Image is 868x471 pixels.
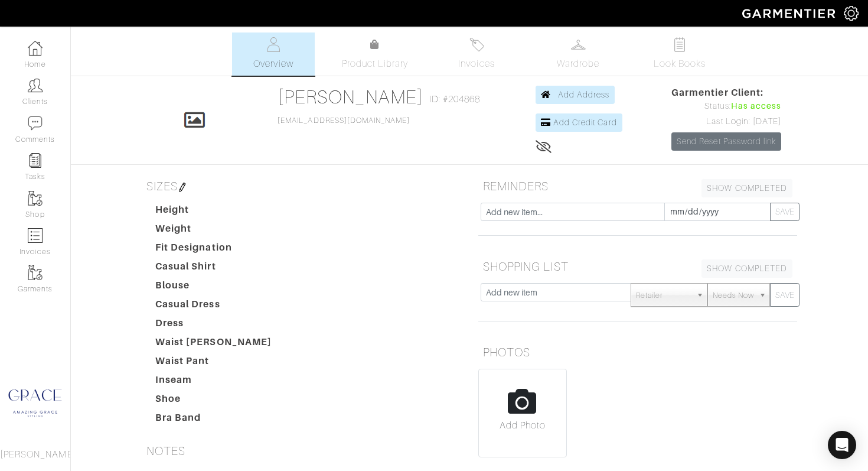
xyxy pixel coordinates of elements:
[232,33,315,76] a: Overview
[536,86,615,104] a: Add Address
[713,284,754,307] span: Needs Now
[28,41,43,56] img: dashboard-icon-dbcd8f5a0b271acd01030246c82b418ddd0df26cd7fceb0bd07c9910d44c42f6.png
[28,78,43,93] img: clients-icon-6bae9207a08558b7cb47a8932f037763ab4055f8c8b6bfacd5dc20c3e0201464.png
[478,174,797,198] h5: REMINDERS
[253,57,293,71] span: Overview
[571,37,586,52] img: wardrobe-487a4870c1b7c33e795ec22d11cfc2ed9d08956e64fb3008fe2437562e282088.svg
[701,259,792,278] a: SHOW COMPLETED
[478,255,797,278] h5: SHOPPING LIST
[278,86,423,108] a: [PERSON_NAME]
[481,203,665,221] input: Add new item...
[278,116,410,125] a: [EMAIL_ADDRESS][DOMAIN_NAME]
[558,90,610,99] span: Add Address
[701,179,792,197] a: SHOW COMPLETED
[671,86,781,100] span: Garmentier Client:
[481,283,631,301] input: Add new item
[146,354,281,373] dt: Waist Pant
[557,57,599,71] span: Wardrobe
[28,228,43,243] img: orders-icon-0abe47150d42831381b5fb84f609e132dff9fe21cb692f30cb5eec754e2cba89.png
[142,174,461,198] h5: SIZES
[536,113,622,132] a: Add Credit Card
[731,100,782,113] span: Has access
[142,439,461,463] h5: NOTES
[671,100,781,113] div: Status:
[146,392,281,411] dt: Shoe
[146,222,281,241] dt: Weight
[146,373,281,392] dt: Inseam
[178,183,187,192] img: pen-cf24a1663064a2ec1b9c1bd2387e9de7a2fa800b781884d57f21acf72779bad2.png
[458,57,494,71] span: Invoices
[770,283,800,307] button: SAVE
[469,37,484,52] img: orders-27d20c2124de7fd6de4e0e44c1d41de31381a507db9b33961299e4e07d508b8c.svg
[28,116,43,131] img: comment-icon-a0a6a9ef722e966f86d9cbdc48e553b5cf19dbc54f86b18d962a5391bc8f6eb6.png
[146,316,281,335] dt: Dress
[673,37,687,52] img: todo-9ac3debb85659649dc8f770b8b6100bb5dab4b48dedcbae339e5042a72dfd3cc.svg
[146,335,281,354] dt: Waist [PERSON_NAME]
[28,265,43,280] img: garments-icon-b7da505a4dc4fd61783c78ac3ca0ef83fa9d6f193b1c9dc38574b1d14d53ca28.png
[844,6,859,21] img: gear-icon-white-bd11855cb880d31180b6d7d6211b90ccbf57a29d726f0c71d8c61bd08dd39cc2.png
[537,33,619,76] a: Wardrobe
[636,284,691,307] span: Retailer
[334,38,416,71] a: Product Library
[478,340,797,364] h5: PHOTOS
[654,57,706,71] span: Look Books
[736,3,844,24] img: garmentier-logo-header-white-b43fb05a5012e4ada735d5af1a66efaba907eab6374d6393d1fbf88cb4ef424d.png
[638,33,721,76] a: Look Books
[146,278,281,297] dt: Blouse
[828,431,856,459] div: Open Intercom Messenger
[146,241,281,259] dt: Fit Designation
[28,191,43,206] img: garments-icon-b7da505a4dc4fd61783c78ac3ca0ef83fa9d6f193b1c9dc38574b1d14d53ca28.png
[146,259,281,278] dt: Casual Shirt
[146,411,281,430] dt: Bra Band
[553,118,617,127] span: Add Credit Card
[429,92,481,106] span: ID: #204868
[435,33,518,76] a: Invoices
[770,203,800,221] button: SAVE
[671,115,781,128] div: Last Login: [DATE]
[266,37,281,52] img: basicinfo-40fd8af6dae0f16599ec9e87c0ef1c0a1fdea2edbe929e3d69a839185d80c458.svg
[671,132,781,151] a: Send Reset Password link
[28,153,43,168] img: reminder-icon-8004d30b9f0a5d33ae49ab947aed9ed385cf756f9e5892f1edd6e32f2345188e.png
[342,57,409,71] span: Product Library
[146,203,281,222] dt: Height
[146,297,281,316] dt: Casual Dress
